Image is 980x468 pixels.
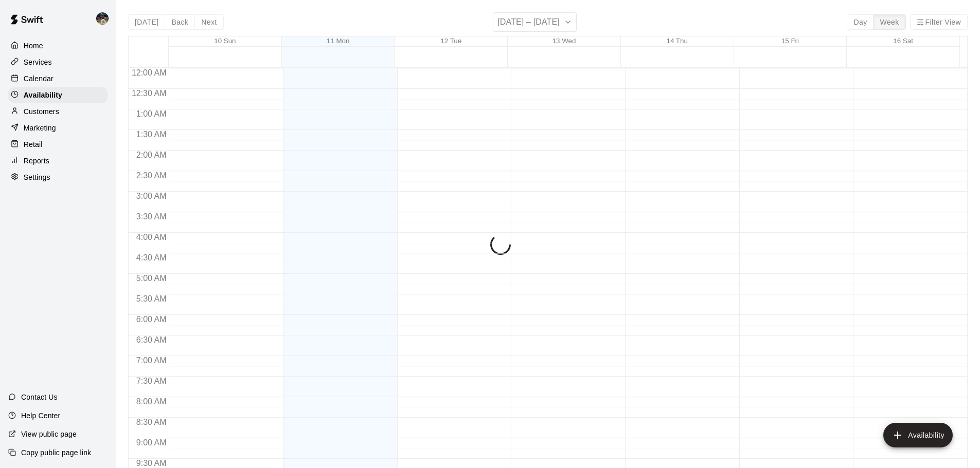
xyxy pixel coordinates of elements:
button: 12 Tue [440,37,461,45]
span: 12:30 AM [129,89,169,98]
a: Home [8,38,108,53]
span: 3:30 AM [134,212,169,221]
a: Calendar [8,71,108,86]
p: Retail [24,139,43,149]
p: Home [24,41,43,51]
span: 7:00 AM [134,356,169,365]
span: 4:00 AM [134,233,169,241]
p: Help Center [21,410,60,421]
p: Calendar [24,73,54,84]
span: 5:30 AM [134,294,169,303]
p: View public page [21,429,77,439]
span: 6:00 AM [134,315,169,324]
p: Marketing [24,123,56,133]
button: 13 Wed [553,37,576,45]
a: Reports [8,153,108,169]
button: 14 Thu [667,37,688,45]
span: 1:30 AM [134,130,169,139]
p: Settings [24,172,50,182]
button: 15 Fri [781,37,799,45]
p: Services [24,57,52,67]
a: Settings [8,170,108,185]
span: 8:30 AM [134,418,169,426]
span: 1:00 AM [134,109,169,118]
span: 12:00 AM [129,68,169,77]
span: 7:30 AM [134,377,169,385]
div: Nolan Gilbert [94,8,116,29]
a: Customers [8,104,108,119]
a: Availability [8,87,108,103]
img: Nolan Gilbert [96,12,109,25]
span: 2:30 AM [134,171,169,180]
p: Reports [24,156,49,166]
span: 8:00 AM [134,397,169,406]
button: add [883,423,953,447]
span: 2:00 AM [134,151,169,159]
span: 3:00 AM [134,192,169,200]
p: Customers [24,106,59,117]
p: Copy public page link [21,447,91,458]
button: 10 Sun [214,37,236,45]
p: Availability [24,90,62,100]
a: Retail [8,137,108,152]
p: Contact Us [21,392,58,402]
span: 9:30 AM [134,459,169,467]
span: 6:30 AM [134,335,169,344]
button: 11 Mon [327,37,349,45]
span: 4:30 AM [134,253,169,262]
a: Services [8,54,108,70]
span: 9:00 AM [134,438,169,447]
span: 5:00 AM [134,274,169,283]
a: Marketing [8,120,108,136]
button: 16 Sat [893,37,913,45]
